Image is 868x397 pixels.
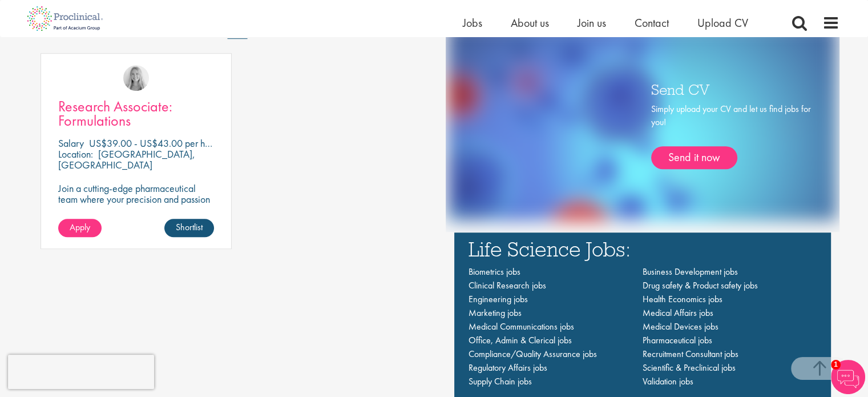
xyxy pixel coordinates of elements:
[643,348,738,360] a: Recruitment Consultant jobs
[831,360,865,394] img: Chatbot
[511,15,549,30] a: About us
[70,221,90,233] span: Apply
[469,334,572,346] a: Office, Admin & Clerical jobs
[123,65,149,91] img: Shannon Briggs
[643,307,713,319] a: Medical Affairs jobs
[831,360,841,370] span: 1
[643,362,736,374] a: Scientific & Preclinical jobs
[643,279,758,291] a: Drug safety & Product safety jobs
[578,15,606,30] a: Join us
[635,15,669,30] a: Contact
[651,103,811,169] div: Simply upload your CV and let us find jobs for you!
[469,238,817,259] h3: Life Science Jobs:
[463,15,482,30] a: Jobs
[469,320,574,332] a: Medical Communications jobs
[643,320,718,332] a: Medical Devices jobs
[58,183,214,226] p: Join a cutting-edge pharmaceutical team where your precision and passion for quality will help sh...
[469,348,597,360] a: Compliance/Quality Assurance jobs
[651,82,811,97] h3: Send CV
[58,99,214,128] a: Research Associate: Formulations
[8,355,154,389] iframe: reCAPTCHA
[469,265,817,388] nav: Main navigation
[89,137,217,150] p: US$39.00 - US$43.00 per hour
[643,375,693,387] a: Validation jobs
[643,293,722,305] a: Health Economics jobs
[58,147,195,171] p: [GEOGRAPHIC_DATA], [GEOGRAPHIC_DATA]
[58,147,93,161] span: Location:
[469,279,546,291] a: Clinical Research jobs
[448,25,837,220] img: one
[58,219,102,237] a: Apply
[469,307,522,319] a: Marketing jobs
[164,219,214,237] a: Shortlist
[469,375,532,387] a: Supply Chain jobs
[58,137,84,150] span: Salary
[469,362,547,374] a: Regulatory Affairs jobs
[58,97,172,130] span: Research Associate: Formulations
[643,334,712,346] a: Pharmaceutical jobs
[643,266,738,278] a: Business Development jobs
[469,266,520,278] a: Biometrics jobs
[651,146,737,169] a: Send it now
[469,293,528,305] a: Engineering jobs
[697,15,748,30] a: Upload CV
